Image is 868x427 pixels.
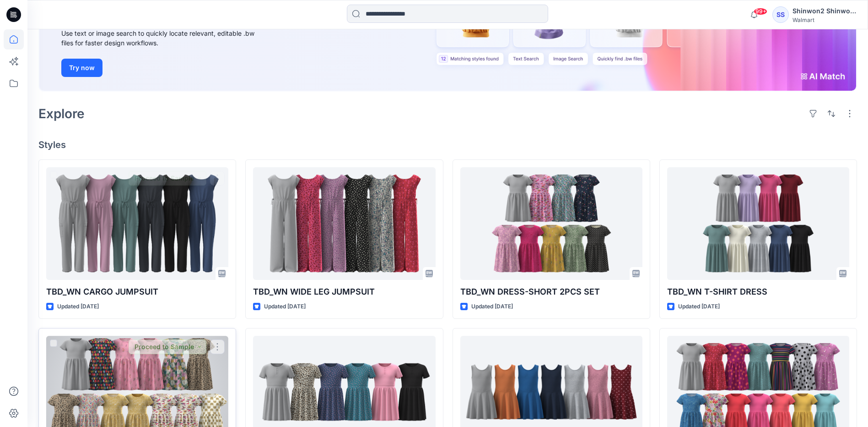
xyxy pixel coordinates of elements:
[61,28,267,48] div: Use text or image search to quickly locate relevant, editable .bw files for faster design workflows.
[38,106,85,121] h2: Explore
[460,167,642,279] a: TBD_WN DRESS-SHORT 2PCS SET
[471,302,513,312] p: Updated [DATE]
[38,139,857,150] h4: Styles
[754,8,767,15] span: 99+
[793,16,857,23] div: Walmart
[264,302,306,312] p: Updated [DATE]
[772,6,789,23] div: SS
[46,167,228,279] a: TBD_WN CARGO JUMPSUIT
[678,302,720,312] p: Updated [DATE]
[253,285,435,298] p: TBD_WN WIDE LEG JUMPSUIT
[793,5,857,16] div: Shinwon2 Shinwon2
[667,285,849,298] p: TBD_WN T-SHIRT DRESS
[46,285,228,298] p: TBD_WN CARGO JUMPSUIT
[667,167,849,279] a: TBD_WN T-SHIRT DRESS
[57,302,99,312] p: Updated [DATE]
[61,59,102,77] button: Try now
[460,285,642,298] p: TBD_WN DRESS-SHORT 2PCS SET
[253,167,435,279] a: TBD_WN WIDE LEG JUMPSUIT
